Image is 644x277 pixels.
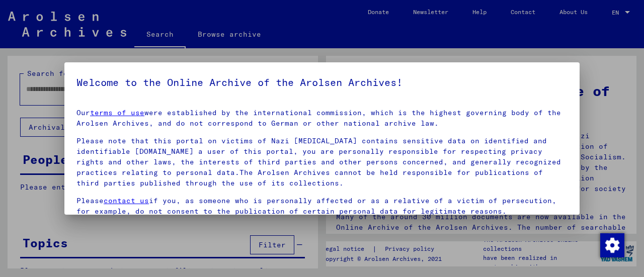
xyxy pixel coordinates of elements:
a: terms of use [90,108,144,117]
h5: Welcome to the Online Archive of the Arolsen Archives! [76,74,568,90]
p: Please if you, as someone who is personally affected or as a relative of a victim of persecution,... [76,196,568,217]
p: Please note that this portal on victims of Nazi [MEDICAL_DATA] contains sensitive data on identif... [76,136,568,189]
p: Our were established by the international commission, which is the highest governing body of the ... [76,108,568,129]
a: contact us [104,196,149,205]
img: Change consent [600,233,624,257]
